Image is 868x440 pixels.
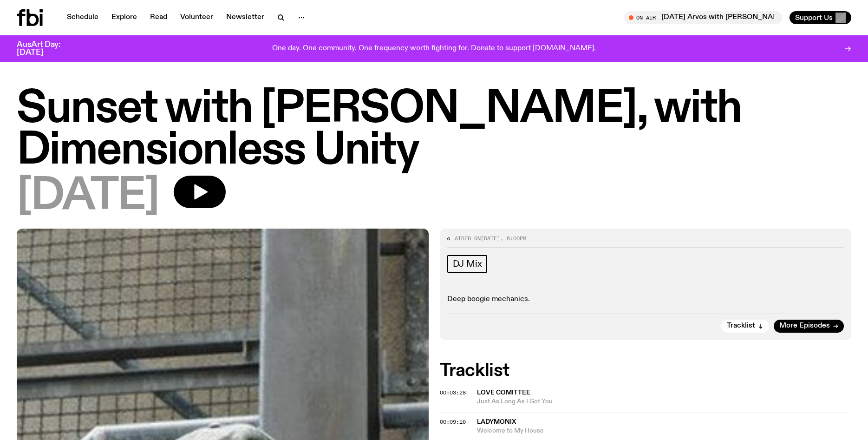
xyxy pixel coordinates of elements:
[774,320,844,333] a: More Episodes
[17,88,851,172] h1: Sunset with [PERSON_NAME], with Dimensionless Unity
[721,320,769,333] button: Tracklist
[144,11,173,24] a: Read
[477,419,516,425] span: LADYMONIX
[17,176,159,217] span: [DATE]
[440,420,466,425] button: 00:09:16
[477,389,530,396] span: Love Comittee
[477,397,852,406] span: Just As Long As I Got You
[453,259,482,269] span: DJ Mix
[790,11,851,24] button: Support Us
[779,322,830,329] span: More Episodes
[272,45,596,53] p: One day. One community. One frequency worth fighting for. Donate to support [DOMAIN_NAME].
[447,295,844,304] p: Deep boogie mechanics.
[477,427,852,435] span: Welcome to My House
[106,11,143,24] a: Explore
[481,235,500,242] span: [DATE]
[440,362,852,379] h2: Tracklist
[17,41,76,57] h3: AusArt Day: [DATE]
[440,389,466,396] span: 00:03:28
[455,235,481,242] span: Aired on
[440,390,466,395] button: 00:03:28
[727,322,755,329] span: Tracklist
[624,11,782,24] button: On Air[DATE] Arvos with [PERSON_NAME]
[447,255,488,273] a: DJ Mix
[440,418,466,426] span: 00:09:16
[175,11,219,24] a: Volunteer
[795,13,833,22] span: Support Us
[61,11,104,24] a: Schedule
[500,235,526,242] span: , 6:00pm
[221,11,270,24] a: Newsletter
